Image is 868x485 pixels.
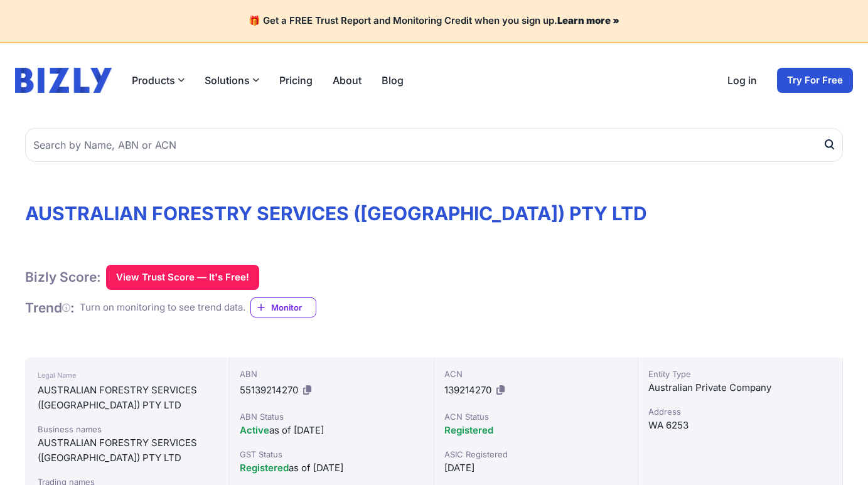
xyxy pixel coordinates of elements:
[648,380,832,395] div: Australian Private Company
[240,423,424,438] div: as of [DATE]
[25,128,843,162] input: Search by Name, ABN or ACN
[444,410,628,423] div: ACN Status
[205,73,259,88] button: Solutions
[240,368,424,380] div: ABN
[240,448,424,461] div: GST Status
[648,418,832,433] div: WA 6253
[25,299,75,316] h1: Trend :
[240,384,298,396] span: 55139214270
[132,73,185,88] button: Products
[648,405,832,418] div: Address
[80,301,245,315] div: Turn on monitoring to see trend data.
[38,368,217,383] div: Legal Name
[38,435,217,466] div: AUSTRALIAN FORESTRY SERVICES ([GEOGRAPHIC_DATA]) PTY LTD
[250,297,316,317] a: Monitor
[240,410,424,423] div: ABN Status
[25,202,843,225] h1: AUSTRALIAN FORESTRY SERVICES ([GEOGRAPHIC_DATA]) PTY LTD
[106,265,259,290] button: View Trust Score — It's Free!
[38,383,217,413] div: AUSTRALIAN FORESTRY SERVICES ([GEOGRAPHIC_DATA]) PTY LTD
[279,73,313,88] a: Pricing
[25,269,101,285] h1: Bizly Score:
[727,73,757,88] a: Log in
[271,301,316,314] span: Monitor
[333,73,362,88] a: About
[444,368,628,380] div: ACN
[15,15,853,27] h4: 🎁 Get a FREE Trust Report and Monitoring Credit when you sign up.
[444,461,628,476] div: [DATE]
[648,368,832,380] div: Entity Type
[444,384,491,396] span: 139214270
[38,423,217,435] div: Business names
[382,73,404,88] a: Blog
[557,14,619,26] a: Learn more »
[240,461,424,476] div: as of [DATE]
[240,424,269,436] span: Active
[444,424,493,436] span: Registered
[444,448,628,461] div: ASIC Registered
[240,462,289,474] span: Registered
[777,68,853,93] a: Try For Free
